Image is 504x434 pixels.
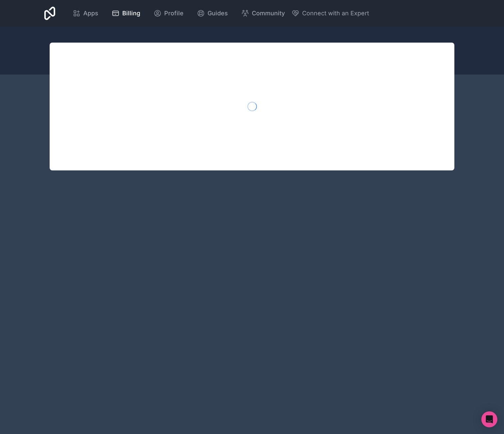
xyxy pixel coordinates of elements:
span: Guides [208,9,228,18]
a: Guides [192,6,233,21]
span: Community [252,9,285,18]
a: Community [236,6,290,21]
span: Billing [122,9,140,18]
span: Profile [164,9,184,18]
div: Open Intercom Messenger [481,411,497,427]
a: Billing [106,6,146,21]
span: Connect with an Expert [302,9,369,18]
button: Connect with an Expert [291,9,369,18]
a: Apps [67,6,104,21]
span: Apps [83,9,98,18]
a: Profile [148,6,189,21]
